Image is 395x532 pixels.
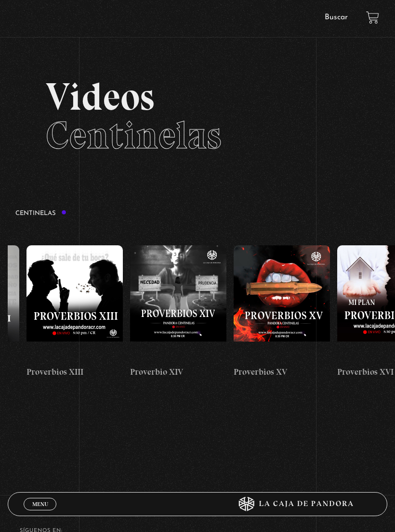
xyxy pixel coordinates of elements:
[234,366,330,379] h4: Proverbios XV
[26,366,123,379] h4: Proverbios XIII
[234,226,330,398] a: Proverbios XV
[130,226,226,398] a: Proverbio XIV
[325,13,348,21] a: Buscar
[29,509,52,516] span: Cerrar
[366,11,379,24] a: View your shopping cart
[130,366,226,379] h4: Proverbio XIV
[46,112,222,158] span: Centinelas
[26,226,123,398] a: Proverbios XIII
[15,210,66,216] h3: Centinelas
[32,501,48,507] span: Menu
[46,77,349,154] h2: Videos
